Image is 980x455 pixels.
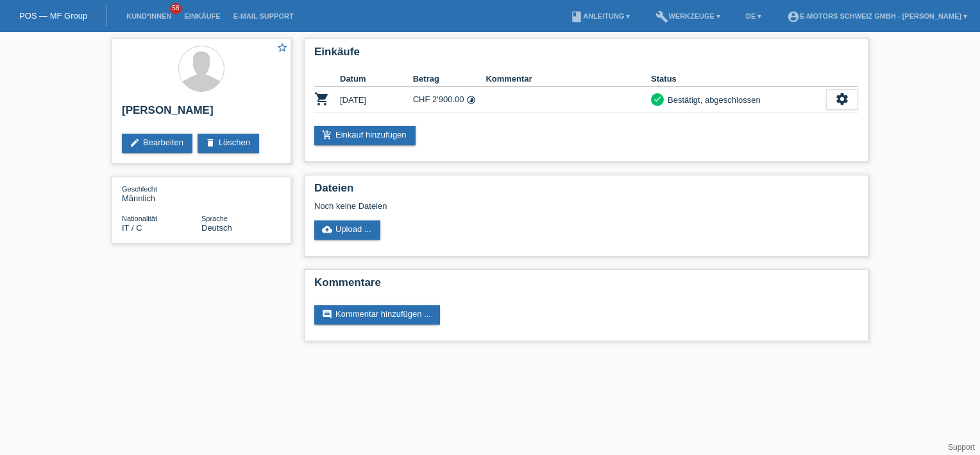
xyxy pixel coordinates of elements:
i: star_border [276,42,288,53]
i: Fixe Raten (36 Raten) [466,95,476,105]
i: cloud_upload [322,224,332,235]
h2: Dateien [314,182,858,201]
a: bookAnleitung ▾ [564,12,636,20]
a: cloud_uploadUpload ... [314,220,380,240]
a: star_border [276,42,288,55]
th: Kommentar [486,71,651,87]
th: Status [651,71,826,87]
span: Deutsch [201,223,232,233]
a: account_circleE-Motors Schweiz GmbH - [PERSON_NAME] ▾ [781,12,974,20]
i: POSP00028074 [314,91,330,107]
span: Sprache [201,215,228,222]
i: settings [835,92,849,106]
a: commentKommentar hinzufügen ... [314,305,440,325]
i: check [653,94,662,103]
i: edit [130,138,140,148]
a: Einkäufe [178,12,226,20]
a: POS — MF Group [19,11,87,21]
span: Geschlecht [122,185,157,193]
span: 58 [170,3,182,14]
h2: Kommentare [314,276,858,296]
a: Kund*innen [120,12,178,20]
a: deleteLöschen [198,134,259,153]
i: delete [205,138,215,148]
a: DE ▾ [739,12,768,20]
span: Nationalität [122,215,157,222]
i: account_circle [787,10,800,23]
h2: Einkäufe [314,46,858,65]
i: build [655,10,668,23]
i: book [570,10,583,23]
th: Datum [340,71,413,87]
a: E-Mail Support [227,12,300,20]
i: comment [322,309,332,319]
a: editBearbeiten [122,134,192,153]
a: add_shopping_cartEinkauf hinzufügen [314,126,416,145]
a: Support [948,443,975,452]
td: CHF 2'900.00 [413,87,486,113]
div: Männlich [122,184,201,203]
div: Bestätigt, abgeschlossen [664,93,761,107]
div: Noch keine Dateien [314,201,706,211]
h2: [PERSON_NAME] [122,104,281,123]
td: [DATE] [340,87,413,113]
span: Italien / C / 25.10.1988 [122,223,142,233]
th: Betrag [413,71,486,87]
i: add_shopping_cart [322,130,332,140]
a: buildWerkzeuge ▾ [649,12,727,20]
